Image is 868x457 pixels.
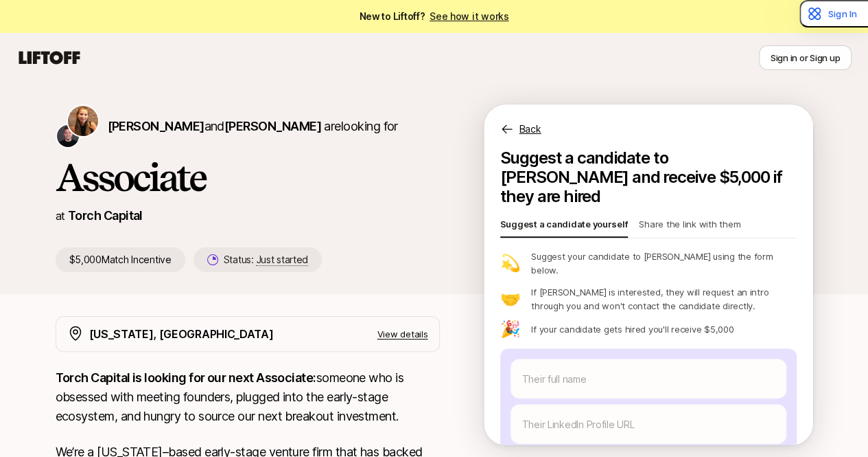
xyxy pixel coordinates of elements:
[531,249,796,277] p: Suggest your candidate to [PERSON_NAME] using the form below.
[519,121,541,137] p: Back
[224,252,308,268] p: Status:
[57,125,79,147] img: Christopher Harper
[639,217,740,236] p: Share the link with them
[56,368,440,426] p: someone who is obsessed with meeting founders, plugged into the early-stage ecosystem, and hungry...
[68,208,143,223] a: Torch Capital
[500,291,521,307] p: 🤝
[500,321,521,337] p: 🎉
[500,217,629,236] p: Suggest a candidate yourself
[56,247,185,272] p: $5,000 Match Incentive
[56,157,440,198] h1: Associate
[56,207,65,225] p: at
[500,255,521,271] p: 💫
[430,10,509,22] a: See how it works
[108,117,398,136] p: are looking for
[500,148,797,206] p: Suggest a candidate to [PERSON_NAME] and receive $5,000 if they are hired
[531,322,734,336] p: If your candidate gets hired you'll receive $5,000
[256,254,308,266] span: Just started
[108,119,204,133] span: [PERSON_NAME]
[377,327,428,341] p: View details
[89,325,274,343] p: [US_STATE], [GEOGRAPHIC_DATA]
[224,119,321,133] span: [PERSON_NAME]
[204,119,320,133] span: and
[68,106,98,136] img: Katie Reiner
[56,370,316,385] strong: Torch Capital is looking for our next Associate:
[359,8,508,25] span: New to Liftoff?
[531,285,796,313] p: If [PERSON_NAME] is interested, they will request an intro through you and won't contact the cand...
[759,45,852,70] button: Sign in or Sign up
